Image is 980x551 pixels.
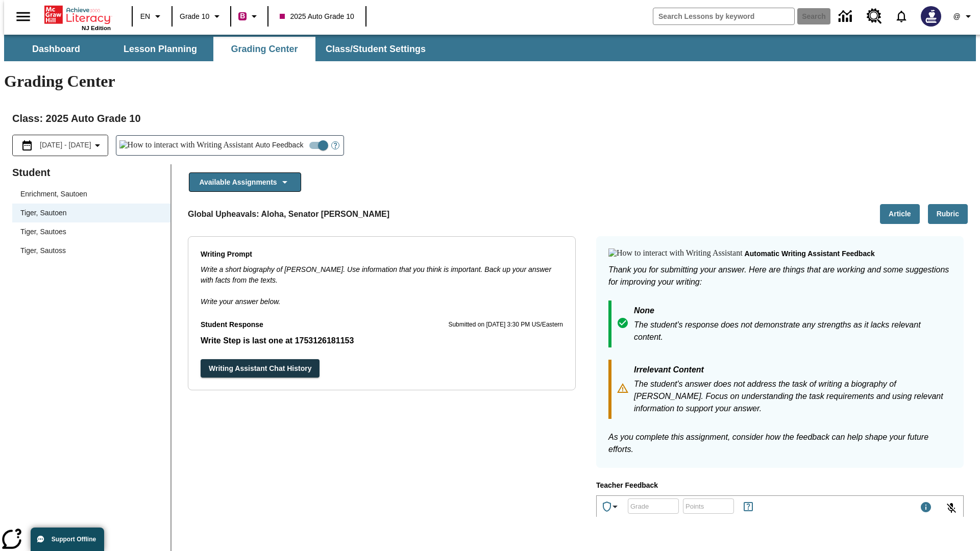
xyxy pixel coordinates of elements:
[12,204,170,222] div: Tiger, Sautoen
[888,3,915,30] a: Notifications
[20,189,87,199] div: Enrichment, Sautoen
[939,496,964,520] button: Click to activate and allow voice recognition
[109,37,211,61] button: Lesson Planning
[213,37,315,61] button: Grading Center
[44,5,111,25] a: Home
[738,496,758,517] button: Rules for Earning Points and Achievements, Will open in new tab
[832,3,861,31] a: Data Center
[12,185,170,204] div: Enrichment, Sautoen
[880,204,920,224] button: Article, Will open in new tab
[861,3,888,30] a: Resource Center, Will open in new tab
[953,11,960,22] span: @
[82,25,111,31] span: NJ Edition
[234,7,264,26] button: Boost Class color is violet red. Change class color
[12,222,170,241] div: Tiger, Sautoes
[12,110,968,127] h2: Class : 2025 Auto Grade 10
[653,8,794,24] input: search field
[4,37,435,61] div: SubNavbar
[928,204,968,224] button: Rubric, Will open in new tab
[5,37,107,61] button: Dashboard
[12,241,170,260] div: Tiger, Sautoss
[683,498,734,514] div: Points: Must be equal to or less than 25.
[327,136,344,155] button: Open Help for Writing Assistant
[140,11,150,22] span: EN
[628,492,679,519] input: Grade: Letters, numbers, %, + and - are allowed.
[608,264,951,288] p: Thank you for submitting your answer. Here are things that are working and some suggestions for i...
[188,208,389,220] p: Global Upheavals: Aloha, Senator [PERSON_NAME]
[608,248,743,259] img: How to interact with Writing Assistant
[201,335,563,347] p: Write Step is last one at 1753126181153
[634,319,951,343] p: The student's response does not demonstrate any strengths as it lacks relevant content.
[597,496,625,517] button: Achievements
[240,10,245,22] span: B
[915,3,947,30] button: Select a new avatar
[20,245,66,256] div: Tiger, Sautoss
[628,498,679,514] div: Grade: Letters, numbers, %, + and - are allowed.
[20,208,67,218] div: Tiger, Sautoen
[91,139,104,152] svg: Collapse Date Range Filter
[683,492,734,519] input: Points: Must be equal to or less than 25.
[189,172,301,192] button: Available Assignments
[31,528,104,551] button: Support Offline
[634,305,951,319] p: None
[4,72,976,91] h1: Grading Center
[326,43,426,55] span: Class/Student Settings
[201,264,563,286] p: Write a short biography of [PERSON_NAME]. Use information that you think is important. Back up yo...
[201,249,563,260] p: Writing Prompt
[920,501,932,515] div: Maximum 1000 characters Press Escape to exit toolbar and use left and right arrow keys to access ...
[4,35,976,61] div: SubNavbar
[608,431,951,456] p: As you complete this assignment, consider how the feedback can help shape your future efforts.
[136,7,168,26] button: Language: EN, Select a language
[40,140,91,151] span: [DATE] - [DATE]
[201,319,263,331] p: Student Response
[201,359,320,378] button: Writing Assistant Chat History
[448,320,563,330] p: Submitted on [DATE] 3:30 PM US/Eastern
[52,536,96,543] span: Support Offline
[12,164,170,181] p: Student
[180,11,209,22] span: Grade 10
[634,378,951,415] p: The student's answer does not address the task of writing a biography of [PERSON_NAME]. Focus on ...
[124,43,197,55] span: Lesson Planning
[634,364,951,378] p: Irrelevant Content
[255,140,303,151] span: Auto Feedback
[44,4,111,31] div: Home
[201,286,563,307] p: Write your answer below.
[745,248,875,260] p: Automatic writing assistant feedback
[176,7,227,26] button: Grade: Grade 10, Select a grade
[596,480,964,491] p: Teacher Feedback
[921,6,941,27] img: Avatar
[17,139,104,152] button: Select the date range menu item
[280,11,354,22] span: 2025 Auto Grade 10
[119,140,254,151] img: How to interact with Writing Assistant
[231,43,298,55] span: Grading Center
[947,7,980,26] button: Profile/Settings
[8,2,38,32] button: Open side menu
[201,335,563,347] p: Student Response
[32,43,80,55] span: Dashboard
[20,227,66,237] div: Tiger, Sautoes
[317,37,434,61] button: Class/Student Settings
